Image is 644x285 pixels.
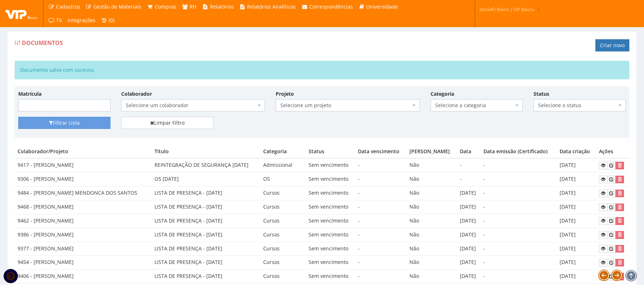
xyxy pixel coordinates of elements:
label: Colaborador [121,90,152,97]
td: OS [DATE] [152,172,260,186]
td: LISTA DE PRESENÇA - [DATE] [152,242,260,256]
td: Não [407,214,457,228]
td: 9462 - [PERSON_NAME] [15,214,152,228]
td: - [457,158,481,172]
td: Cursos [260,270,306,284]
th: Data vencimento [355,145,407,158]
td: Cursos [260,186,306,200]
span: Selecione o status [534,99,626,111]
td: Não [407,270,457,284]
a: Integrações [65,14,98,27]
span: Compras [155,3,176,10]
span: Selecione um projeto [276,99,419,111]
td: LISTA DE PRESENÇA - [DATE] [152,200,260,214]
td: LISTA DE PRESENÇA - [DATE] [152,214,260,228]
td: LISTA DE PRESENÇA - [DATE] [152,228,260,242]
td: Não [407,200,457,214]
td: Admissional [260,158,306,172]
td: OS [260,172,306,186]
span: (0) [109,17,114,24]
td: LISTA DE PRESENÇA - [DATE] [152,186,260,200]
span: Selecione o status [538,102,617,109]
td: - [355,270,407,284]
td: [DATE] [457,256,481,270]
td: [DATE] [557,256,596,270]
th: Título [152,145,260,158]
label: Status [534,90,549,97]
img: logo [5,8,38,19]
span: Relatórios Analíticos [247,3,296,10]
th: Status [306,145,355,158]
span: Selecione a categoria [435,102,514,109]
span: Documentos [22,39,63,47]
td: Não [407,242,457,256]
td: Sem vencimento [306,228,355,242]
td: 9454 - [PERSON_NAME] [15,256,152,270]
td: Sem vencimento [306,214,355,228]
td: REINTEGRAÇÃO DE SEGURANÇA [DATE] [152,158,260,172]
th: Ações [596,145,629,158]
td: 9468 - [PERSON_NAME] [15,200,152,214]
td: [DATE] [557,214,596,228]
td: Sem vencimento [306,242,355,256]
td: - [481,200,557,214]
td: - [481,172,557,186]
td: Sem vencimento [306,200,355,214]
span: Cadastros [56,3,80,10]
td: Não [407,186,457,200]
span: TV [56,17,62,24]
th: Categoria [260,145,306,158]
span: Gestão de Materiais [93,3,141,10]
td: - [355,200,407,214]
td: Cursos [260,228,306,242]
span: Selecione um projeto [280,102,411,109]
td: Não [407,256,457,270]
td: [DATE] [557,228,596,242]
span: Integrações [68,17,95,24]
td: - [481,256,557,270]
td: 9386 - [PERSON_NAME] [15,228,152,242]
td: [DATE] [557,158,596,172]
th: Colaborador/Projeto [15,145,152,158]
td: Sem vencimento [306,256,355,270]
td: [DATE] [457,214,481,228]
span: Selecione um colaborador [121,99,265,111]
td: Cursos [260,242,306,256]
th: [PERSON_NAME] [407,145,457,158]
div: Documento salvo com sucesso. [15,61,629,79]
td: [DATE] [457,186,481,200]
span: Correspondências [309,3,353,10]
td: [DATE] [457,242,481,256]
td: 9417 - [PERSON_NAME] [15,158,152,172]
span: Selecione a categoria [431,99,523,111]
label: Matrícula [18,90,41,97]
td: 9377 - [PERSON_NAME] [15,242,152,256]
td: - [355,242,407,256]
span: RH [190,3,196,10]
th: Data emissão (Certificado) [481,145,557,158]
td: - [481,242,557,256]
td: Cursos [260,200,306,214]
a: (0) [98,14,118,27]
td: Sem vencimento [306,270,355,284]
td: Não [407,228,457,242]
td: Sem vencimento [306,172,355,186]
td: - [355,172,407,186]
td: LISTA DE PRESENÇA - [DATE] [152,270,260,284]
td: - [355,256,407,270]
span: Relatórios [210,3,234,10]
td: - [481,270,557,284]
td: [DATE] [457,200,481,214]
td: Não [407,158,457,172]
td: - [355,214,407,228]
td: LISTA DE PRESENÇA - [DATE] [152,256,260,270]
button: Filtrar Lista [18,117,110,129]
a: Limpar Filtro [121,117,213,129]
td: [DATE] [557,242,596,256]
th: Data [457,145,481,158]
th: Data criação [557,145,596,158]
td: Não [407,172,457,186]
span: danielf.ribeiro | VIP Bauru [480,6,534,13]
td: 9406 - [PERSON_NAME] [15,270,152,284]
td: [DATE] [457,228,481,242]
